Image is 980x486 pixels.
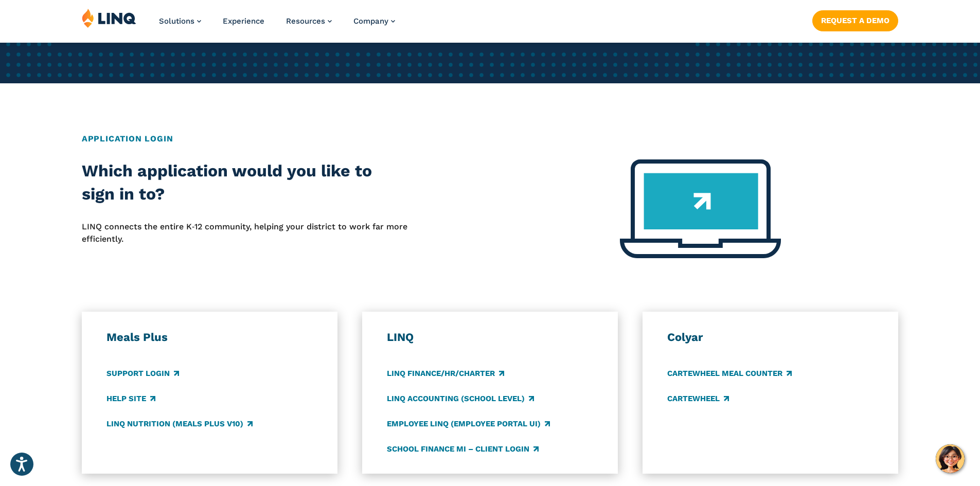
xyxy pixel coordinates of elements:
[106,368,179,379] a: Support Login
[387,443,539,455] a: School Finance MI – Client Login
[667,368,792,379] a: CARTEWHEEL Meal Counter
[159,16,194,26] span: Solutions
[387,393,534,404] a: LINQ Accounting (school level)
[82,8,136,28] img: LINQ | K‑12 Software
[106,330,313,345] h3: Meals Plus
[82,159,408,206] h2: Which application would you like to sign in to?
[106,418,253,429] a: LINQ Nutrition (Meals Plus v10)
[812,10,898,31] a: Request a Demo
[936,444,965,473] button: Hello, have a question? Let’s chat.
[667,330,874,345] h3: Colyar
[353,16,395,26] a: Company
[159,16,201,26] a: Solutions
[387,330,594,345] h3: LINQ
[387,368,504,379] a: LINQ Finance/HR/Charter
[223,16,264,26] a: Experience
[667,393,729,404] a: CARTEWHEEL
[286,16,325,26] span: Resources
[387,418,550,429] a: Employee LINQ (Employee Portal UI)
[106,393,155,404] a: Help Site
[812,8,898,31] nav: Button Navigation
[159,8,395,42] nav: Primary Navigation
[82,221,408,246] p: LINQ connects the entire K‑12 community, helping your district to work far more efficiently.
[82,133,898,145] h2: Application Login
[353,16,388,26] span: Company
[286,16,332,26] a: Resources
